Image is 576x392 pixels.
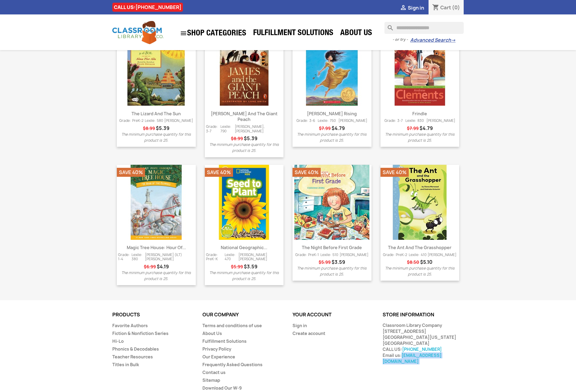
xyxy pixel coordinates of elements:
p: The minimum purchase quantity for this product is 25. [382,131,458,143]
span: (0) [452,4,460,11]
a: SHOP CATEGORIES [177,27,249,40]
span: Price [420,125,433,131]
span: Regular price [319,259,331,265]
a: About Us [337,28,375,40]
div: CALL US: [112,3,183,12]
span: Lexile: 510 [320,253,338,257]
span: [PERSON_NAME] [340,253,368,257]
a: Advanced Search→ [410,37,456,43]
p: Products [112,312,193,318]
a: Sitemap [202,377,220,383]
li: Save 40% [205,168,233,177]
a: Phonics & Decodables [112,346,159,352]
a: Magic Tree House: Hour of the Olympics [117,165,196,240]
img: The Night Before First Grade [294,165,369,240]
a: Fiction & Nonfiction Series [112,330,168,336]
a: Fulfillment Solutions [250,28,336,40]
span: Regular price [144,264,156,270]
span: Grade: PreK-2 [383,253,407,257]
input: Search [384,22,464,34]
span: Regular price [231,264,243,270]
img: James and the Giant Peach [207,31,282,106]
span: Lexile: 830 [405,119,424,123]
a: [EMAIL_ADDRESS][DOMAIN_NAME] [383,352,441,364]
span: - or try - [393,37,410,43]
span: Regular price [231,136,243,142]
span: Lexile: 470 [225,253,238,261]
a: Favorite Authors [112,323,148,328]
a: The Lizard and the Sun [117,31,196,106]
a: Magic Tree House: Hour of... [127,245,186,250]
span: [PERSON_NAME] (ILT) [PERSON_NAME] [145,253,194,261]
a: [PHONE_NUMBER] [135,4,181,11]
span: Price [156,125,169,131]
span: Grade: PreK-1 [295,253,319,257]
a: About Us [202,330,222,336]
a: Teacher Resources [112,354,153,360]
span: Grade: 3-7 [206,125,221,133]
span: Lexile: 380 [132,253,145,261]
a: The Night Before First Grade [302,245,362,250]
li: Save 40% [293,168,321,177]
a: Your account [293,311,332,318]
p: The minimum purchase quantity for this product is 25. [206,142,283,154]
p: The minimum purchase quantity for this product is 25. [382,265,458,277]
a: National Geographic Readers: Seed to Pla [205,165,284,240]
img: Esperanza Rising [294,31,369,106]
a: National Geographic... [221,245,267,250]
span: [PERSON_NAME], [PERSON_NAME] [235,125,282,133]
span: Regular price [407,259,419,265]
img: Classroom Library Company [112,21,163,44]
span: Price [420,259,432,265]
p: Store information [383,312,464,318]
a: Privacy Policy [202,346,231,352]
span: Regular price [407,125,419,131]
a: Frindle [380,31,459,106]
a: Our Experience [202,354,235,360]
span: Regular price [319,125,331,131]
a: Esperanza Rising [293,31,371,106]
a: Hi-Lo [112,338,124,344]
span: [PERSON_NAME] [428,253,456,257]
a: Download Our W-9 [202,385,242,391]
span: Price [244,263,257,270]
li: Save 40% [380,168,409,177]
span: Regular price [143,125,155,131]
img: Magic Tree House: Hour of the Olympics [119,165,194,240]
p: Our company [202,312,283,318]
span: Grade: 1-4 [118,253,132,261]
span: Grade: 3-6 [296,119,315,123]
span: Lexile: 790 [220,125,235,133]
a: The Ant and the Grasshopper [388,245,451,250]
span: Lexile: 580 [145,119,163,123]
span: Grade: PreK-2 [119,119,144,123]
span: [PERSON_NAME] [PERSON_NAME] [238,253,283,261]
a: Titles in Bulk [112,362,139,367]
span: Sign in [408,5,424,11]
p: The minimum purchase quantity for this product is 25. [118,270,195,282]
p: The minimum purchase quantity for this product is 25. [118,131,195,143]
span: Price [332,125,345,131]
i:  [180,30,187,37]
span: Cart [440,4,451,11]
span: Lexile: 410 [409,253,426,257]
div: Classroom Library Company [STREET_ADDRESS] [GEOGRAPHIC_DATA][US_STATE] [GEOGRAPHIC_DATA] CALL US:... [383,322,464,364]
a: Contact us [202,369,226,375]
img: The Ant and the Grasshopper [382,165,457,240]
a: Terms and conditions of use [202,323,262,328]
a: Sign in [293,323,307,328]
a:  Sign in [400,5,424,11]
a: [PHONE_NUMBER] [402,346,442,352]
a: [PERSON_NAME] Rising [307,111,357,116]
span: Lexile: 750 [318,119,336,123]
span: [PERSON_NAME] [338,119,367,123]
img: The Lizard and the Sun [119,31,194,106]
p: The minimum purchase quantity for this product is 25. [206,270,283,282]
span: [PERSON_NAME] [164,119,193,123]
a: The Night Before First Grade [293,165,371,240]
span: Grade: 3-7 [384,119,403,123]
span: Price [244,135,257,142]
a: Fulfillment Solutions [202,338,247,344]
span: Price [157,263,169,270]
a: The Lizard and the Sun [132,111,181,116]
